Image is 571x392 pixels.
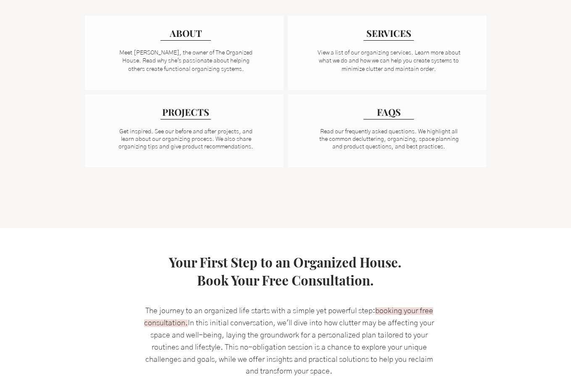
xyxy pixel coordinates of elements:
[119,50,253,72] a: Meet [PERSON_NAME], the owner of The Organized House. Read why she's passionate about helping oth...
[363,105,414,119] a: FAQS
[161,26,211,41] a: ABOUT
[144,307,434,375] span: The journey to an organized life starts with a simple yet powerful step: In this initial conversa...
[319,129,459,150] span: Read our frequently asked questions. We highlight all the common decluttering, organizing, space ...
[162,106,209,118] span: PROJECTS
[366,27,411,39] span: SERVICES
[118,129,253,150] a: Get inspired. See our before and after projects, and learn about our organizing process. We also ...
[377,106,401,118] span: FAQS
[169,253,401,289] a: Your First Step to an Organized House.Book Your Free Consultation.
[170,27,202,39] span: ABOUT
[363,26,414,41] a: SERVICES
[318,50,460,72] a: View a list of our organizing services. Learn more about what we do and how we can help you creat...
[161,105,211,119] a: PROJECTS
